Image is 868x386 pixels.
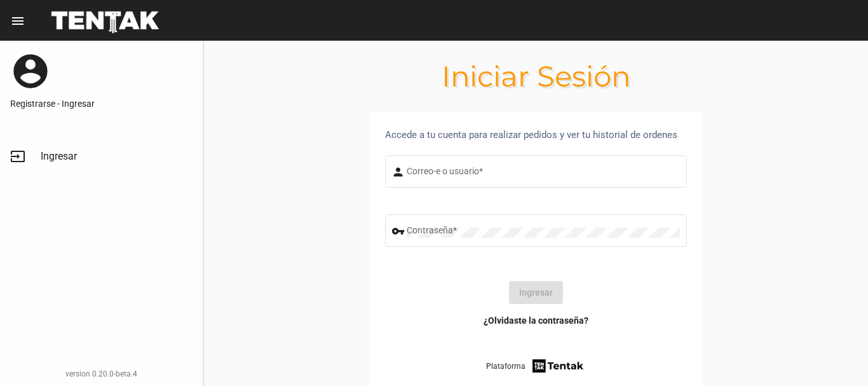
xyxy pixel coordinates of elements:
[10,13,25,29] mat-icon: menu
[486,357,586,375] a: Plataforma
[10,368,193,380] div: version 0.20.0-beta.4
[391,224,407,239] mat-icon: vpn_key
[385,127,687,142] div: Accede a tu cuenta para realizar pedidos y ver tu historial de ordenes
[484,314,588,327] a: ¿Olvidaste la contraseña?
[531,357,585,375] img: tentak-firm.png
[10,97,193,110] a: Registrarse - Ingresar
[391,165,407,180] mat-icon: person
[41,150,77,163] span: Ingresar
[509,281,563,304] button: Ingresar
[486,360,526,373] span: Plataforma
[10,149,25,164] mat-icon: input
[10,51,51,92] mat-icon: account_circle
[203,66,868,86] h1: Iniciar Sesión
